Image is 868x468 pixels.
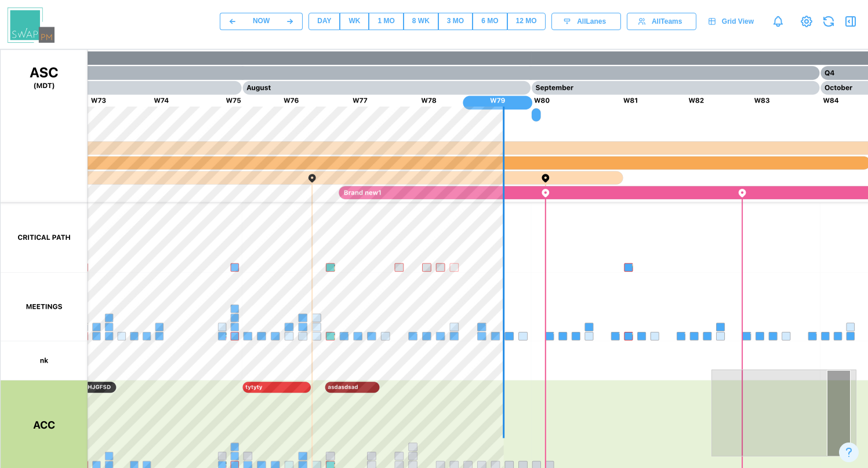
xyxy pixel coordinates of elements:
div: DAY [317,16,331,27]
button: DAY [308,13,340,30]
button: NOW [245,13,278,30]
button: Open Drawer [842,13,859,30]
button: 12 MO [507,13,546,30]
div: 1 MO [377,16,394,27]
button: 1 MO [369,13,403,30]
div: WK [348,16,360,27]
span: All Lanes [577,13,606,30]
img: Swap PM Logo [8,8,55,43]
button: AllLanes [551,13,621,30]
a: View Project [798,13,815,30]
a: Notifications [768,12,788,31]
div: 8 WK [412,16,430,27]
button: 6 MO [473,13,507,30]
button: 8 WK [404,13,438,30]
button: Refresh Grid [820,13,837,30]
button: AllTeams [627,13,696,30]
div: 12 MO [516,16,537,27]
span: Grid View [722,13,754,30]
a: Grid View [702,13,762,30]
button: WK [340,13,369,30]
div: 6 MO [481,16,498,27]
span: All Teams [652,13,682,30]
div: 3 MO [447,16,464,27]
button: 3 MO [438,13,473,30]
div: NOW [253,16,270,27]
